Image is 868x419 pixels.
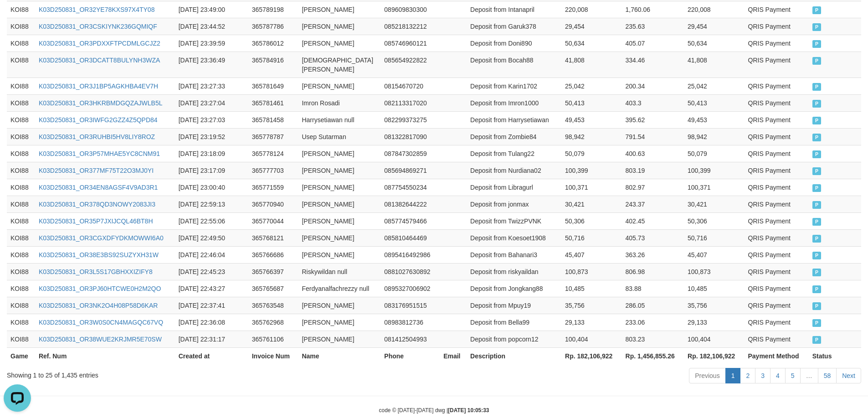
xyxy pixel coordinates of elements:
td: 29,133 [684,314,744,331]
td: 50,634 [561,35,621,52]
td: QRIS Payment [745,52,809,78]
a: 4 [770,368,786,383]
td: Deposit from riskyaildan [467,263,561,280]
td: 803.19 [622,162,684,179]
td: KOI88 [7,18,35,35]
a: 2 [740,368,755,383]
span: PAID [812,40,822,48]
td: 791.54 [622,128,684,145]
td: 365778787 [248,128,298,145]
td: 402.45 [622,212,684,229]
td: Deposit from jonmax [467,196,561,212]
td: 087754550234 [380,179,440,196]
td: 803.23 [622,331,684,347]
td: Deposit from Intanapril [467,1,561,18]
th: Rp. 182,106,922 [561,347,621,364]
td: 50,306 [684,212,744,229]
a: K03D250831_OR378QD3NOWY2083JI3 [39,201,155,208]
td: 802.97 [622,179,684,196]
td: KOI88 [7,1,35,18]
a: K03D250831_OR3PJ60HTCWE0H2M2QO [39,285,161,292]
td: 30,421 [561,196,621,212]
td: [DATE] 22:55:06 [175,212,248,229]
td: KOI88 [7,111,35,128]
td: [DATE] 23:39:59 [175,35,248,52]
td: Deposit from Karin1702 [467,78,561,94]
span: PAID [812,150,822,158]
td: KOI88 [7,280,35,297]
td: KOI88 [7,314,35,331]
td: QRIS Payment [745,246,809,263]
a: K03D250831_OR3DCATT8BULYNH3WZA [39,57,160,64]
td: 365770044 [248,212,298,229]
td: 50,716 [684,229,744,246]
td: KOI88 [7,128,35,145]
td: 41,808 [561,52,621,78]
td: 365762968 [248,314,298,331]
a: K03D250831_OR3HKRBMDGQZAJWLB5L [39,99,163,107]
th: Ref. Num [35,347,175,364]
td: 50,413 [561,94,621,111]
span: PAID [812,134,822,141]
span: PAID [812,218,822,226]
a: K03D250831_OR3P57MHAE5YC8CNM91 [39,150,160,157]
td: 365781649 [248,78,298,94]
td: 365789198 [248,1,298,18]
td: 085218132212 [380,18,440,35]
td: [PERSON_NAME] [298,162,380,179]
td: 403.3 [622,94,684,111]
td: Riskywildan null [298,263,380,280]
td: Imron Rosadi [298,94,380,111]
td: 100,404 [684,331,744,347]
td: 365766397 [248,263,298,280]
span: PAID [812,252,822,259]
td: 395.62 [622,111,684,128]
td: [DATE] 22:59:13 [175,196,248,212]
td: Deposit from Jongkang88 [467,280,561,297]
a: K03D250831_OR3NK2O4H08P58D6KAR [39,302,158,309]
td: 089609830300 [380,1,440,18]
td: 100,873 [561,263,621,280]
td: QRIS Payment [745,162,809,179]
th: Email [440,347,467,364]
td: 08154670720 [380,78,440,94]
td: KOI88 [7,246,35,263]
td: 50,716 [561,229,621,246]
td: 085810464469 [380,229,440,246]
a: K03D250831_OR3IWFG2GZZ4Z5QPD84 [39,116,158,124]
td: QRIS Payment [745,145,809,162]
td: Deposit from Nurdiana02 [467,162,561,179]
td: 365781461 [248,94,298,111]
a: 58 [818,368,837,383]
td: [DATE] 22:49:50 [175,229,248,246]
td: 25,042 [684,78,744,94]
td: KOI88 [7,52,35,78]
th: Name [298,347,380,364]
td: [PERSON_NAME] [298,297,380,314]
th: Description [467,347,561,364]
td: 365784916 [248,52,298,78]
td: QRIS Payment [745,78,809,94]
td: 35,756 [684,297,744,314]
th: Rp. 182,106,922 [684,347,744,364]
th: Phone [380,347,440,364]
td: 081412504993 [380,331,440,347]
td: Deposit from Mpuy19 [467,297,561,314]
td: Deposit from Koesoet1908 [467,229,561,246]
td: QRIS Payment [745,314,809,331]
td: 10,485 [684,280,744,297]
td: 365778124 [248,145,298,162]
td: [PERSON_NAME] [298,1,380,18]
td: 08983812736 [380,314,440,331]
td: Deposit from Zombie84 [467,128,561,145]
td: 365768121 [248,229,298,246]
span: PAID [812,184,822,192]
td: 0895416492986 [380,246,440,263]
td: 30,421 [684,196,744,212]
td: 400.63 [622,145,684,162]
td: 45,407 [684,246,744,263]
span: PAID [812,285,822,293]
td: QRIS Payment [745,229,809,246]
a: K03D250831_OR38E3BS92SUZYXH31W [39,251,159,259]
td: Usep Sutarman [298,128,380,145]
